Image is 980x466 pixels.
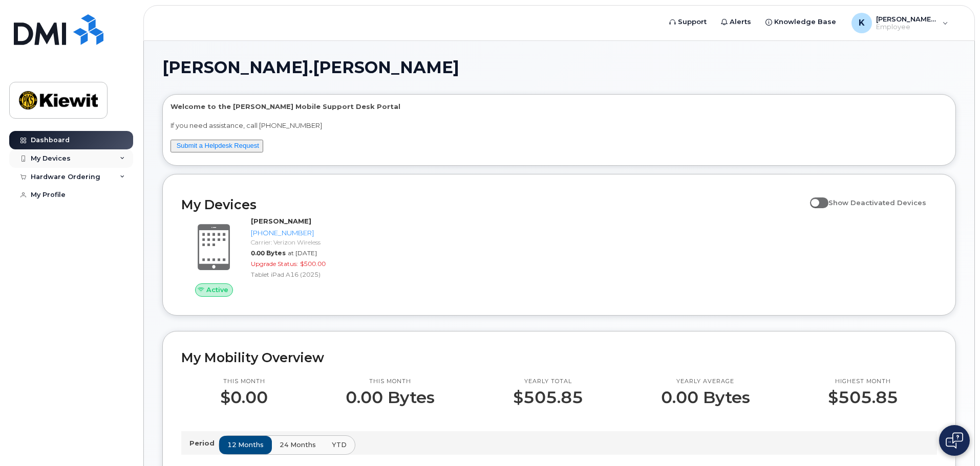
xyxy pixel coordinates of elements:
span: [PERSON_NAME].[PERSON_NAME] [162,60,459,75]
p: Welcome to the [PERSON_NAME] Mobile Support Desk Portal [171,102,948,112]
p: If you need assistance, call [PHONE_NUMBER] [171,121,948,130]
span: at [DATE] [288,249,317,257]
p: 0.00 Bytes [661,388,750,407]
span: $500.00 [300,260,326,268]
p: 0.00 Bytes [346,388,435,407]
strong: [PERSON_NAME] [251,217,311,225]
p: $505.85 [513,388,583,407]
button: Submit a Helpdesk Request [171,140,263,152]
p: Yearly average [661,378,750,386]
span: Show Deactivated Devices [828,198,926,207]
span: Upgrade Status: [251,260,298,268]
p: $0.00 [220,388,268,407]
a: Active[PERSON_NAME][PHONE_NUMBER]Carrier: Verizon Wireless0.00 Bytesat [DATE]Upgrade Status:$500.... [181,216,361,296]
p: Period [189,438,219,448]
div: Tablet iPad A16 (2025) [251,270,357,279]
p: This month [220,378,268,386]
div: [PHONE_NUMBER] [251,228,357,238]
span: YTD [332,440,347,450]
p: Yearly total [513,378,583,386]
span: Active [206,285,228,295]
h2: My Devices [181,197,805,212]
img: Open chat [946,432,963,449]
input: Show Deactivated Devices [810,193,818,201]
a: Submit a Helpdesk Request [177,142,259,149]
h2: My Mobility Overview [181,350,937,365]
p: $505.85 [828,388,898,407]
p: This month [346,378,435,386]
div: Carrier: Verizon Wireless [251,238,357,247]
p: Highest month [828,378,898,386]
span: 0.00 Bytes [251,249,286,257]
span: 24 months [280,440,316,450]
